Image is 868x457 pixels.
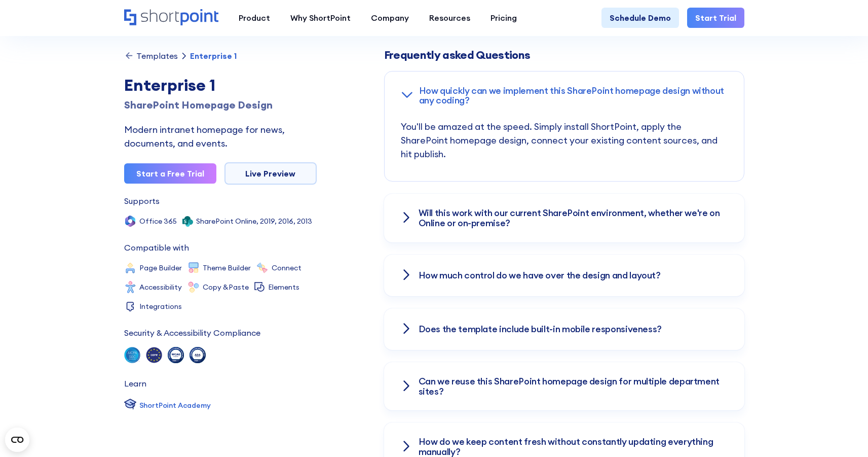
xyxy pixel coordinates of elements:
[136,52,178,60] div: Templates
[429,12,470,24] div: Resources
[419,270,661,280] h3: How much control do we have over the design and layout?
[124,163,216,184] a: Start a Free Trial
[601,8,679,28] a: Schedule Demo
[401,120,728,181] p: You'll be amazed at the speed. Simply install ShortPoint, apply the SharePoint homepage design, c...
[124,347,140,363] img: soc 2
[124,329,260,337] div: Security & Accessibility Compliance
[196,218,312,225] div: SharePoint Online, 2019, 2016, 2013
[139,303,182,310] div: Integrations
[817,408,868,457] iframe: Chat Widget
[419,8,480,28] a: Resources
[203,284,249,291] div: Copy &Paste
[139,264,182,271] div: Page Builder
[203,264,251,271] div: Theme Builder
[272,264,301,271] div: Connect
[268,284,299,291] div: Elements
[419,324,662,334] h3: Does the template include built-in mobile responsiveness?
[290,12,351,24] div: Why ShortPoint
[419,437,728,457] h3: How do we keep content fresh without constantly updating everything manually?
[239,12,270,24] div: Product
[480,8,527,28] a: Pricing
[124,97,317,113] div: SharePoint Homepage Design
[361,8,419,28] a: Company
[124,123,317,150] div: Modern intranet homepage for news, documents, and events.
[124,398,211,413] a: ShortPoint Academy
[687,8,744,28] a: Start Trial
[419,376,728,397] h3: Can we reuse this SharePoint homepage design for multiple department sites?
[124,51,178,61] a: Templates
[490,12,517,24] div: Pricing
[139,218,177,225] div: Office 365
[139,400,211,411] div: ShortPoint Academy
[5,428,29,452] button: Open CMP widget
[190,52,237,60] div: Enterprise 1
[124,9,218,26] a: Home
[280,8,361,28] a: Why ShortPoint
[419,86,728,106] h3: How quickly can we implement this SharePoint homepage design without any coding?
[419,208,728,228] h3: Will this work with our current SharePoint environment, whether we're on Online or on-premise?
[224,162,317,185] a: Live Preview
[384,49,531,61] span: Frequently asked Questions
[139,284,182,291] div: Accessibility
[124,197,160,205] div: Supports
[229,8,280,28] a: Product
[124,379,146,388] div: Learn
[124,243,189,252] div: Compatible with
[124,73,317,97] div: Enterprise 1
[371,12,409,24] div: Company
